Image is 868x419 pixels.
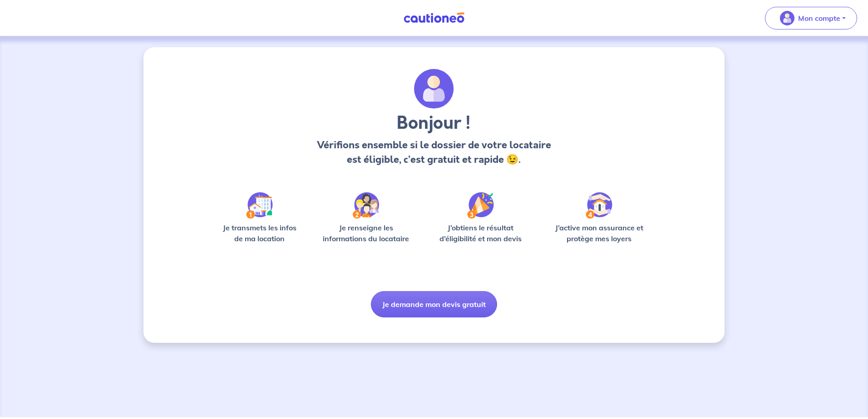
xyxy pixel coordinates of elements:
[586,192,612,219] img: /static/bfff1cf634d835d9112899e6a3df1a5d/Step-4.svg
[371,291,497,317] button: Je demande mon devis gratuit
[765,7,857,29] button: illu_account_valid_menu.svgMon compte
[546,222,652,244] p: J’active mon assurance et protège mes loyers
[246,192,273,219] img: /static/90a569abe86eec82015bcaae536bd8e6/Step-1.svg
[400,12,468,24] img: Cautioneo
[353,192,379,219] img: /static/c0a346edaed446bb123850d2d04ad552/Step-2.svg
[317,222,415,244] p: Je renseigne les informations du locataire
[314,112,553,134] h3: Bonjour !
[414,69,454,109] img: archivate
[216,222,303,244] p: Je transmets les infos de ma location
[467,192,494,219] img: /static/f3e743aab9439237c3e2196e4328bba9/Step-3.svg
[429,222,532,244] p: J’obtiens le résultat d’éligibilité et mon devis
[798,13,840,24] p: Mon compte
[780,11,794,25] img: illu_account_valid_menu.svg
[314,138,553,167] p: Vérifions ensemble si le dossier de votre locataire est éligible, c’est gratuit et rapide 😉.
